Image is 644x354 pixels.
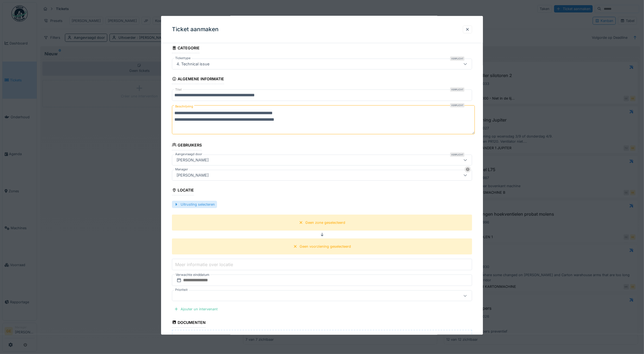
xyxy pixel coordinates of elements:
[174,261,234,267] label: Meer informatie over locatie
[450,56,464,61] div: Verplicht
[300,244,351,249] div: Geen voorziening geselecteerd
[174,157,211,163] div: [PERSON_NAME]
[172,44,200,53] div: Categorie
[174,56,192,60] label: Tickettype
[174,61,212,67] div: 4. Technical issue
[172,75,224,84] div: Algemene informatie
[172,201,217,208] div: Uitrusting selecteren
[450,152,464,157] div: Verplicht
[174,87,183,92] label: Titel
[450,87,464,92] div: Verplicht
[174,103,194,110] label: Beschrijving
[450,103,464,107] div: Verplicht
[172,318,206,327] div: Documenten
[174,167,189,172] label: Manager
[305,220,345,225] div: Geen zone geselecteerd
[172,186,194,195] div: Locatie
[174,152,203,157] label: Aangevraagd door
[172,305,220,313] div: Ajouter un intervenant
[175,272,210,278] label: Verwachte einddatum
[174,288,189,292] label: Prioriteit
[172,26,219,33] h3: Ticket aanmaken
[174,172,211,178] div: [PERSON_NAME]
[172,141,202,150] div: Gebruikers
